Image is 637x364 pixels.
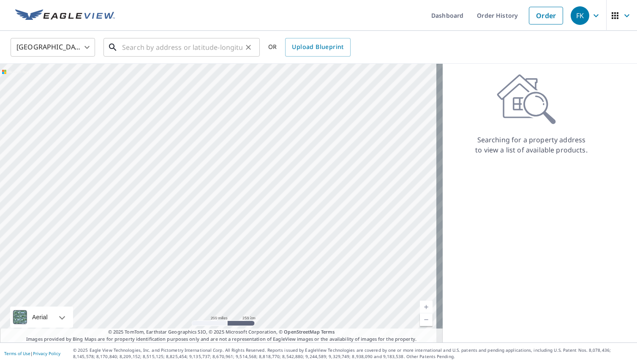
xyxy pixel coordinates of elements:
[420,301,433,313] a: Current Level 5, Zoom In
[475,135,588,155] p: Searching for a property address to view a list of available products.
[10,307,73,328] div: Aerial
[11,35,95,59] div: [GEOGRAPHIC_DATA]
[571,6,589,25] div: FK
[284,329,319,335] a: OpenStreetMap
[242,41,254,53] button: Clear
[122,35,242,59] input: Search by address or latitude-longitude
[15,9,115,22] img: EV Logo
[33,350,60,356] a: Privacy Policy
[30,307,50,328] div: Aerial
[4,350,30,356] a: Terms of Use
[4,351,60,356] p: |
[420,313,433,326] a: Current Level 5, Zoom Out
[321,329,335,335] a: Terms
[529,7,563,24] a: Order
[268,38,351,57] div: OR
[285,38,350,57] a: Upload Blueprint
[292,42,343,52] span: Upload Blueprint
[73,347,633,360] p: © 2025 Eagle View Technologies, Inc. and Pictometry International Corp. All Rights Reserved. Repo...
[108,329,335,336] span: © 2025 TomTom, Earthstar Geographics SIO, © 2025 Microsoft Corporation, ©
